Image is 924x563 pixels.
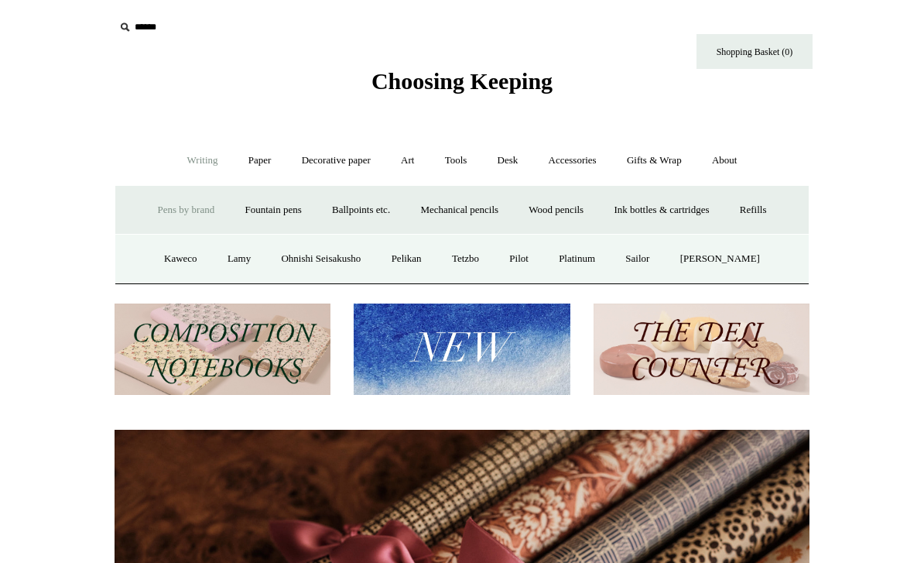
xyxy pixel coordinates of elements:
[371,81,553,91] a: Choosing Keeping
[696,34,813,69] a: Shopping Basket (0)
[318,190,404,231] a: Ballpoints etc.
[698,140,751,181] a: About
[378,239,436,280] a: Pelikan
[406,190,512,231] a: Mechanical pencils
[484,140,532,181] a: Desk
[600,190,723,231] a: Ink bottles & cartridges
[535,140,611,181] a: Accessories
[594,304,809,396] img: The Deli Counter
[231,190,315,231] a: Fountain pens
[234,140,286,181] a: Paper
[726,190,781,231] a: Refills
[666,239,774,280] a: [PERSON_NAME]
[354,304,570,396] img: New.jpg__PID:f73bdf93-380a-4a35-bcfe-7823039498e1
[495,239,542,280] a: Pilot
[613,140,696,181] a: Gifts & Wrap
[545,239,609,280] a: Platinum
[515,190,597,231] a: Wood pencils
[115,304,330,396] img: 202302 Composition ledgers.jpg__PID:69722ee6-fa44-49dd-a067-31375e5d54ec
[387,140,428,181] a: Art
[144,190,229,231] a: Pens by brand
[267,239,375,280] a: Ohnishi Seisakusho
[173,140,232,181] a: Writing
[150,239,211,280] a: Kaweco
[371,68,553,94] span: Choosing Keeping
[611,239,663,280] a: Sailor
[288,140,385,181] a: Decorative paper
[438,239,493,280] a: Tetzbo
[431,140,481,181] a: Tools
[214,239,265,280] a: Lamy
